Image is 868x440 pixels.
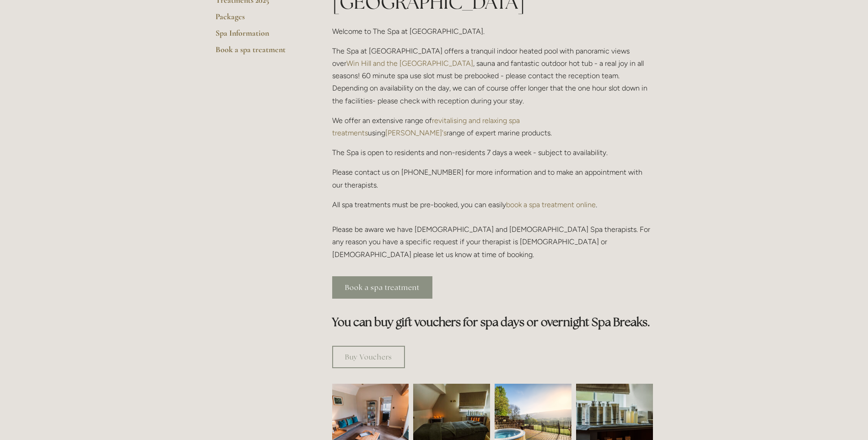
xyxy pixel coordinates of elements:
p: Please contact us on [PHONE_NUMBER] for more information and to make an appointment with our ther... [332,166,653,191]
a: Book a spa treatment [332,276,432,299]
strong: You can buy gift vouchers for spa days or overnight Spa Breaks. [332,315,650,329]
a: book a spa treatment online [506,200,596,209]
p: The Spa is open to residents and non-residents 7 days a week - subject to availability. [332,146,653,159]
a: Spa Information [216,28,303,44]
p: We offer an extensive range of using range of expert marine products. [332,114,653,139]
p: Welcome to The Spa at [GEOGRAPHIC_DATA]. [332,25,653,38]
a: Buy Vouchers [332,346,405,368]
p: All spa treatments must be pre-booked, you can easily . Please be aware we have [DEMOGRAPHIC_DATA... [332,199,653,261]
a: [PERSON_NAME]'s [385,129,447,137]
a: Win Hill and the [GEOGRAPHIC_DATA] [346,59,473,68]
a: Book a spa treatment [216,44,303,61]
p: The Spa at [GEOGRAPHIC_DATA] offers a tranquil indoor heated pool with panoramic views over , sau... [332,45,653,107]
a: Packages [216,11,303,28]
